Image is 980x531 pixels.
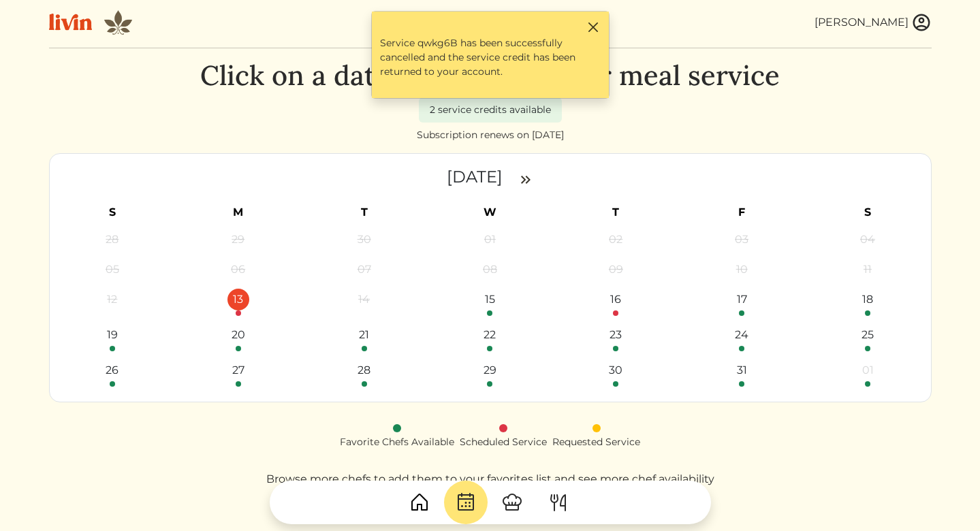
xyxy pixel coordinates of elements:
div: Subscription renews on [DATE] [417,128,564,142]
div: 10 [731,259,753,280]
div: 25 [857,324,879,346]
img: CalendarDots-5bcf9d9080389f2a281d69619e1c85352834be518fbc73d9501aef674afc0d57.svg [455,492,477,513]
div: 06 [227,259,249,280]
div: 21 [353,324,375,346]
a: 30 [557,359,675,387]
div: 26 [101,359,123,381]
a: 18 [809,289,927,316]
img: ForkKnife-55491504ffdb50bab0c1e09e7649658475375261d09fd45db06cec23bce548bf.svg [548,492,569,513]
div: 13 [227,289,249,310]
div: 27 [227,359,249,381]
div: 29 [227,229,249,251]
a: [DATE] [447,167,507,187]
div: 19 [101,324,123,346]
th: S [50,200,176,225]
a: 29 [431,359,549,387]
div: Favorite Chefs Available [340,435,454,449]
img: House-9bf13187bcbb5817f509fe5e7408150f90897510c4275e13d0d5fca38e0b5951.svg [409,492,430,513]
div: 17 [731,289,753,310]
a: 01 [809,359,927,387]
div: 2 service credits available [419,97,562,123]
a: 26 [54,359,172,387]
div: 23 [605,324,627,346]
div: 20 [227,324,249,346]
img: ChefHat-a374fb509e4f37eb0702ca99f5f64f3b6956810f32a249b33092029f8484b388.svg [501,492,523,513]
div: 01 [479,229,501,251]
div: 30 [353,229,375,251]
th: T [301,200,427,225]
a: 17 [683,289,801,316]
div: 30 [605,359,627,381]
th: S [805,200,931,225]
div: Requested Service [552,435,640,449]
h1: Click on a date to schedule your meal service [200,59,780,92]
th: W [427,200,553,225]
img: user_account-e6e16d2ec92f44fc35f99ef0dc9cddf60790bfa021a6ecb1c896eb5d2907b31c.svg [911,12,932,33]
div: 24 [731,324,753,346]
a: 19 [54,324,172,351]
a: 13 [227,289,249,316]
th: F [679,200,805,225]
div: 29 [479,359,501,381]
th: T [553,200,679,225]
div: 09 [605,259,627,280]
div: 04 [857,229,879,251]
div: 28 [101,229,123,251]
a: 15 [431,289,549,316]
div: 08 [479,259,501,280]
div: 16 [605,289,627,310]
div: 14 [353,289,375,310]
a: 16 [605,289,627,316]
a: 27 [179,359,297,387]
a: 23 [557,324,675,351]
div: 31 [731,359,753,381]
img: Juniper [103,9,134,36]
a: 24 [683,324,801,351]
a: 28 [305,359,423,387]
div: 22 [479,324,501,346]
div: 02 [605,229,627,251]
th: M [175,200,301,225]
div: 01 [857,359,879,381]
p: Service qwkg6B has been successfully cancelled and the service credit has been returned to your a... [380,36,601,79]
a: 21 [305,324,423,351]
a: 20 [179,324,297,351]
div: 07 [353,259,375,280]
div: 05 [101,259,123,280]
a: 25 [809,324,927,351]
img: double_arrow_right-997dabdd2eccb76564fe50414fa626925505af7f86338824324e960bc414e1a4.svg [518,172,534,188]
div: 03 [731,229,753,251]
div: 15 [479,289,501,310]
div: 12 [101,289,123,310]
time: [DATE] [447,167,503,187]
img: livin-logo-a0d97d1a881af30f6274990eb6222085a2533c92bbd1e4f22c21b4f0d0e3210c.svg [49,14,92,31]
div: 28 [353,359,375,381]
a: 22 [431,324,549,351]
a: 31 [683,359,801,387]
div: [PERSON_NAME] [815,14,908,31]
button: Close [586,20,601,34]
div: 11 [857,259,879,280]
div: Scheduled Service [460,435,547,449]
div: 18 [857,289,879,310]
